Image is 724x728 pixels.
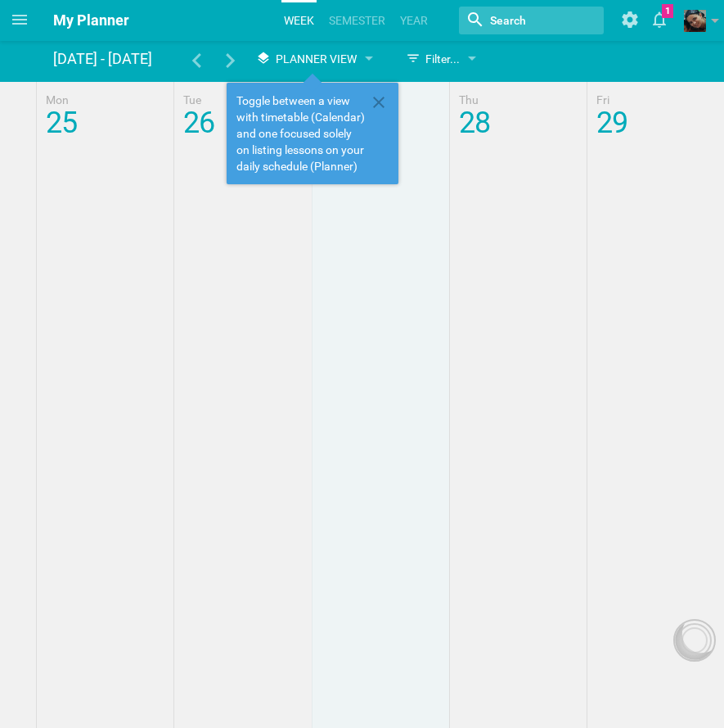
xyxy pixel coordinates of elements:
div: [DATE] - [DATE] [53,44,160,74]
div: Filter... [406,49,460,69]
span: Planner View [276,52,357,66]
a: Year [398,2,430,38]
span: My Planner [53,11,129,29]
input: Search [488,10,574,31]
span: Toggle between a view with timetable (Calendar) and one focused solely on listing lessons on your... [236,93,366,174]
a: Week [281,2,317,38]
a: semester [326,2,388,38]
